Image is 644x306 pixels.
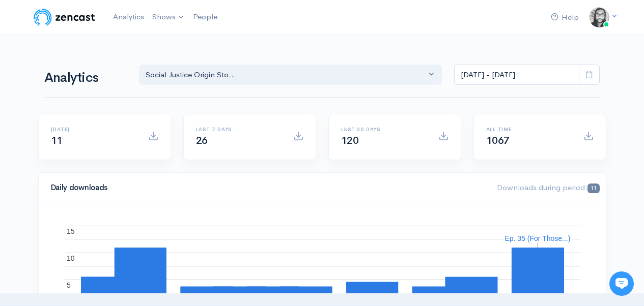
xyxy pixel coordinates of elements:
[139,65,442,85] button: Social Justice Origin Sto...
[30,191,182,211] input: Search articles
[505,234,570,242] text: Ep. 35 (For Those...)
[15,49,188,66] h1: Hi 👋
[497,182,599,192] span: Downloads during period:
[341,127,426,132] h6: Last 30 days
[609,271,634,296] iframe: gist-messenger-bubble-iframe
[341,134,359,147] span: 120
[51,183,485,192] h4: Daily downloads
[589,7,609,27] img: ...
[196,134,208,147] span: 26
[67,227,75,235] text: 15
[66,141,122,149] span: New conversation
[189,6,221,28] a: People
[16,135,188,155] button: New conversation
[51,127,136,132] h6: [DATE]
[148,6,189,28] a: Shows
[67,281,71,289] text: 5
[44,71,127,85] h1: Analytics
[32,7,97,27] img: ZenCast Logo
[51,134,63,147] span: 11
[67,254,75,262] text: 10
[587,183,599,193] span: 11
[486,134,510,147] span: 1067
[196,127,281,132] h6: Last 7 days
[454,65,579,85] input: analytics date range selector
[109,6,148,28] a: Analytics
[14,174,190,187] p: Find an answer quickly
[547,7,583,28] a: Help
[15,68,188,116] h2: Just let us know if you need anything and we'll be happy to help! 🙂
[146,69,427,81] div: Social Justice Origin Sto...
[486,127,571,132] h6: All time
